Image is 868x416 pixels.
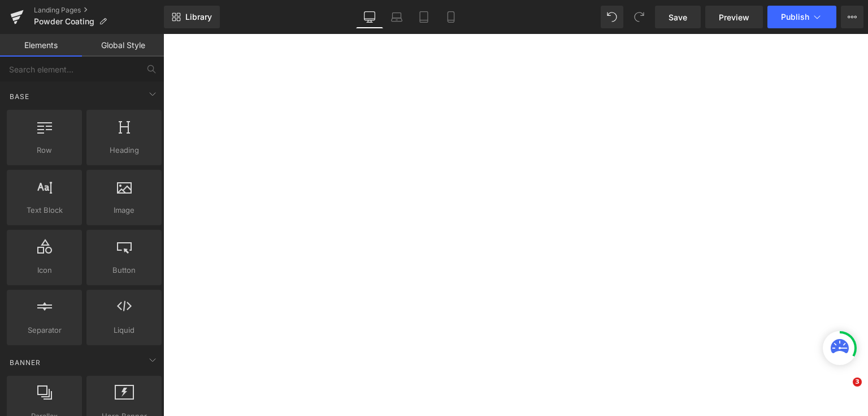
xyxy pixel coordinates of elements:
[383,6,410,28] a: Laptop
[10,324,79,336] span: Separator
[719,11,749,23] span: Preview
[185,12,212,22] span: Library
[164,6,220,28] a: New Library
[82,34,164,57] a: Global Style
[830,378,857,405] iframe: Intercom live chat
[90,144,158,156] span: Heading
[8,91,31,102] span: Base
[669,11,687,23] span: Save
[10,204,79,216] span: Text Block
[841,6,863,28] button: More
[705,6,763,28] a: Preview
[628,6,650,28] button: Redo
[34,17,94,26] span: Powder Coating
[767,6,836,28] button: Publish
[10,144,79,156] span: Row
[410,6,437,28] a: Tablet
[90,264,158,276] span: Button
[601,6,623,28] button: Undo
[10,264,79,276] span: Icon
[8,357,42,368] span: Banner
[437,6,465,28] a: Mobile
[90,204,158,216] span: Image
[781,12,809,22] span: Publish
[90,324,158,336] span: Liquid
[34,6,164,15] a: Landing Pages
[356,6,383,28] a: Desktop
[853,378,862,387] span: 3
